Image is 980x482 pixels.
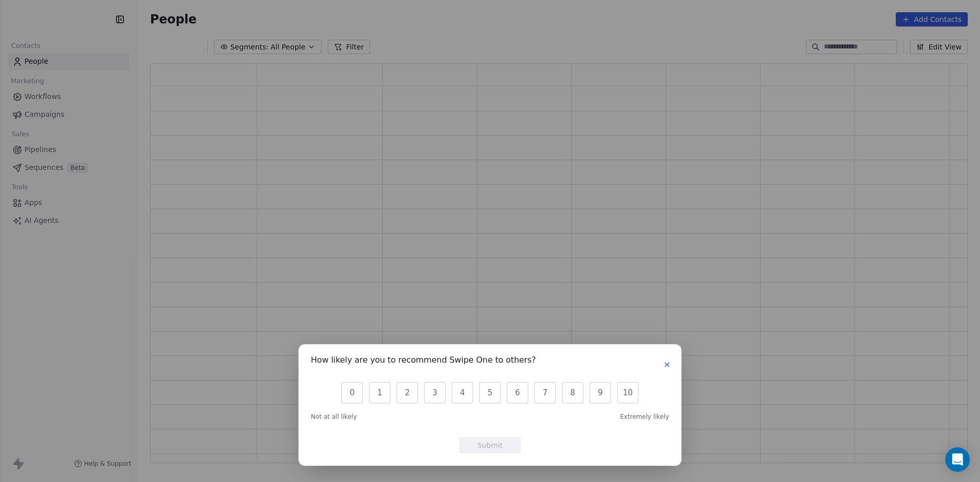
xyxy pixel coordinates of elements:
[479,382,501,403] button: 5
[562,382,583,403] button: 8
[534,382,556,403] button: 7
[369,382,390,403] button: 1
[459,437,521,453] button: Submit
[452,382,473,403] button: 4
[507,382,528,403] button: 6
[590,382,611,403] button: 9
[341,382,363,403] button: 0
[397,382,418,403] button: 2
[424,382,446,403] button: 3
[311,357,536,367] h1: How likely are you to recommend Swipe One to others?
[311,413,357,421] span: Not at all likely
[617,382,639,403] button: 10
[620,413,669,421] span: Extremely likely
